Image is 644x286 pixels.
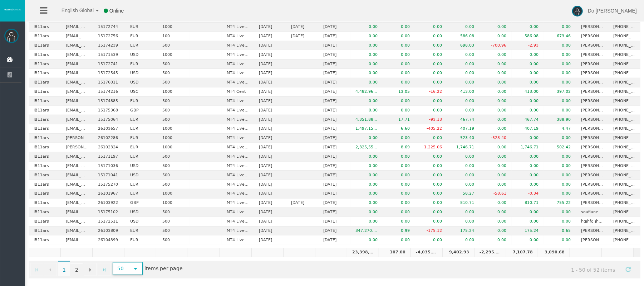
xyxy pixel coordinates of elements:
[383,171,415,180] td: 0.00
[222,143,254,152] td: MT4 LiveFixedSpreadAccount
[61,171,93,180] td: [EMAIL_ADDRESS][DOMAIN_NAME]
[544,162,576,171] td: 0.00
[318,32,350,41] td: [DATE]
[157,124,190,134] td: 1000
[29,143,61,152] td: IB11ars
[447,162,480,171] td: 0.00
[93,50,125,59] td: 15171539
[512,143,544,152] td: 1,746.71
[447,32,480,41] td: 586.08
[576,106,608,115] td: [PERSON_NAME]
[544,152,576,162] td: 0.00
[512,106,544,115] td: 0.00
[157,97,190,106] td: 500
[222,59,254,69] td: MT4 LiveFloatingSpreadAccount
[447,59,480,69] td: 0.00
[588,8,637,14] span: Do [PERSON_NAME]
[415,41,447,51] td: 0.00
[125,87,157,97] td: USC
[350,97,383,106] td: 0.00
[222,97,254,106] td: MT4 LiveFloatingSpreadAccount
[254,152,286,162] td: [DATE]
[157,134,190,143] td: 1000
[608,41,640,51] td: [PHONE_NUMBER]
[415,134,447,143] td: 0.00
[254,124,286,134] td: [DATE]
[350,143,383,152] td: 2,325,553.70
[383,41,415,51] td: 0.00
[157,171,190,180] td: 500
[93,134,125,143] td: 26102286
[125,23,157,32] td: EUR
[576,152,608,162] td: [PERSON_NAME]
[415,87,447,97] td: -16.22
[29,32,61,41] td: IB11ars
[254,41,286,51] td: [DATE]
[93,59,125,69] td: 15172741
[125,50,157,59] td: USD
[254,78,286,87] td: [DATE]
[157,78,190,87] td: 500
[93,143,125,152] td: 26102324
[157,41,190,51] td: 500
[125,162,157,171] td: USD
[318,97,350,106] td: [DATE]
[254,32,286,41] td: [DATE]
[544,78,576,87] td: 0.00
[512,59,544,69] td: 0.00
[383,23,415,32] td: 0.00
[608,115,640,124] td: [PHONE_NUMBER]
[480,50,512,59] td: 0.00
[480,32,512,41] td: 0.00
[222,87,254,97] td: MT4 Cent
[4,8,21,11] img: logo.svg
[572,6,583,16] img: user-image
[61,115,93,124] td: [EMAIL_ADDRESS][DOMAIN_NAME]
[480,171,512,180] td: 0.00
[447,41,480,51] td: 698.03
[576,50,608,59] td: [PERSON_NAME]
[447,124,480,134] td: 407.19
[383,69,415,78] td: 0.00
[125,143,157,152] td: EUR
[254,106,286,115] td: [DATE]
[576,78,608,87] td: [PERSON_NAME]
[512,152,544,162] td: 0.00
[480,115,512,124] td: 0.00
[125,59,157,69] td: EUR
[350,162,383,171] td: 0.00
[512,124,544,134] td: 407.19
[157,143,190,152] td: 1000
[447,106,480,115] td: 0.00
[415,171,447,180] td: 0.00
[222,152,254,162] td: MT4 LiveFloatingSpreadAccount
[222,32,254,41] td: MT4 LiveFloatingSpreadAccount
[608,106,640,115] td: [PHONE_NUMBER]
[383,124,415,134] td: 6.60
[93,115,125,124] td: 15175064
[512,134,544,143] td: 0.00
[512,41,544,51] td: -2.93
[480,87,512,97] td: 0.00
[125,41,157,51] td: EUR
[318,162,350,171] td: [DATE]
[512,97,544,106] td: 0.00
[157,59,190,69] td: 500
[608,32,640,41] td: [PHONE_NUMBER]
[318,115,350,124] td: [DATE]
[415,97,447,106] td: 0.00
[93,78,125,87] td: 15176011
[544,23,576,32] td: 0.00
[350,23,383,32] td: 0.00
[93,41,125,51] td: 15174239
[415,50,447,59] td: 0.00
[318,59,350,69] td: [DATE]
[222,162,254,171] td: MT4 LiveFloatingSpreadAccount
[447,152,480,162] td: 0.00
[93,87,125,97] td: 15174216
[383,143,415,152] td: 8.69
[350,69,383,78] td: 0.00
[254,115,286,124] td: [DATE]
[286,32,318,41] td: [DATE]
[480,106,512,115] td: 0.00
